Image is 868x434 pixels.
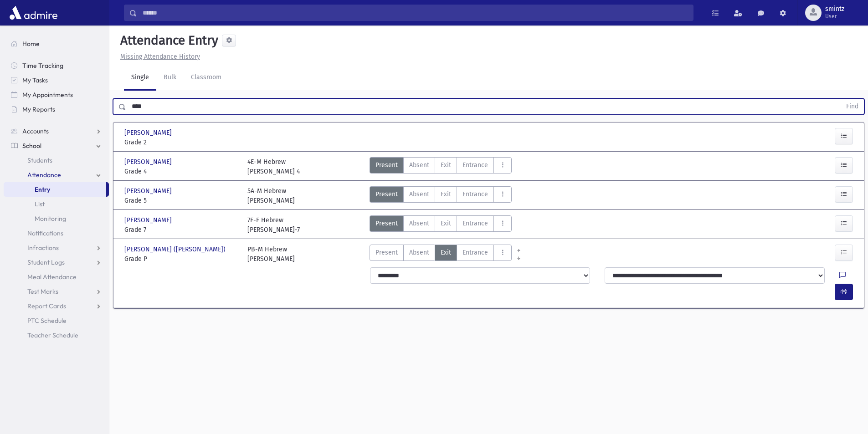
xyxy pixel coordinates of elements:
[27,287,58,296] span: Test Marks
[124,225,238,235] span: Grade 7
[27,171,61,179] span: Attendance
[441,189,451,199] span: Exit
[35,214,66,223] span: Monitoring
[22,127,49,135] span: Accounts
[441,248,451,257] span: Exit
[462,219,488,228] span: Entrance
[27,229,63,237] span: Notifications
[4,58,109,73] a: Time Tracking
[124,167,238,176] span: Grade 4
[124,128,174,138] span: [PERSON_NAME]
[4,36,109,51] a: Home
[22,40,40,48] span: Home
[27,331,78,339] span: Teacher Schedule
[22,105,55,113] span: My Reports
[375,160,398,170] span: Present
[184,65,229,91] a: Classroom
[27,302,66,310] span: Report Cards
[4,226,109,240] a: Notifications
[247,215,300,235] div: 7E-F Hebrew [PERSON_NAME]-7
[117,33,218,48] h5: Attendance Entry
[4,168,109,182] a: Attendance
[117,53,200,61] a: Missing Attendance History
[137,5,693,21] input: Search
[124,157,174,167] span: [PERSON_NAME]
[825,5,844,13] span: smintz
[124,65,156,91] a: Single
[124,215,174,225] span: [PERSON_NAME]
[35,185,50,194] span: Entry
[247,245,295,264] div: PB-M Hebrew [PERSON_NAME]
[22,61,63,70] span: Time Tracking
[825,13,844,20] span: User
[4,138,109,153] a: School
[409,160,429,170] span: Absent
[124,245,227,254] span: [PERSON_NAME] ([PERSON_NAME])
[4,211,109,226] a: Monitoring
[462,189,488,199] span: Entrance
[27,156,52,164] span: Students
[4,240,109,255] a: Infractions
[441,219,451,228] span: Exit
[462,160,488,170] span: Entrance
[841,99,864,114] button: Find
[4,102,109,117] a: My Reports
[4,284,109,299] a: Test Marks
[4,313,109,328] a: PTC Schedule
[124,138,238,147] span: Grade 2
[247,157,300,176] div: 4E-M Hebrew [PERSON_NAME] 4
[4,255,109,270] a: Student Logs
[4,87,109,102] a: My Appointments
[375,248,398,257] span: Present
[409,219,429,228] span: Absent
[22,76,48,84] span: My Tasks
[120,53,200,61] u: Missing Attendance History
[4,270,109,284] a: Meal Attendance
[247,186,295,205] div: 5A-M Hebrew [PERSON_NAME]
[4,328,109,342] a: Teacher Schedule
[35,200,45,208] span: List
[4,299,109,313] a: Report Cards
[22,91,73,99] span: My Appointments
[409,189,429,199] span: Absent
[4,197,109,211] a: List
[22,142,41,150] span: School
[4,124,109,138] a: Accounts
[375,189,398,199] span: Present
[124,254,238,264] span: Grade P
[27,273,77,281] span: Meal Attendance
[370,245,512,264] div: AttTypes
[4,153,109,168] a: Students
[370,186,512,205] div: AttTypes
[124,186,174,196] span: [PERSON_NAME]
[462,248,488,257] span: Entrance
[4,73,109,87] a: My Tasks
[27,244,59,252] span: Infractions
[27,317,67,325] span: PTC Schedule
[370,157,512,176] div: AttTypes
[409,248,429,257] span: Absent
[375,219,398,228] span: Present
[370,215,512,235] div: AttTypes
[441,160,451,170] span: Exit
[156,65,184,91] a: Bulk
[27,258,65,266] span: Student Logs
[7,4,60,22] img: AdmirePro
[124,196,238,205] span: Grade 5
[4,182,106,197] a: Entry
